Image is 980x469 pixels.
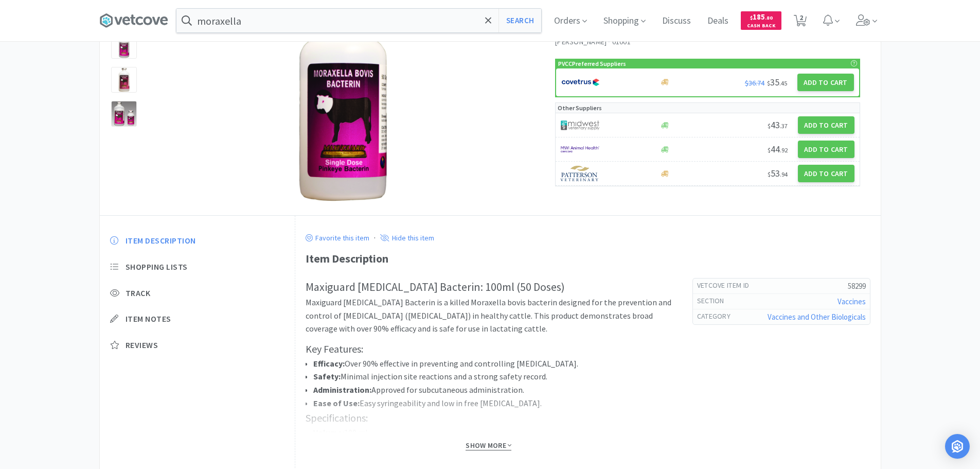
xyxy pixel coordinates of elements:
li: Minimal injection site reactions and a strong safety record. [313,370,672,384]
span: Track [126,288,151,299]
span: 53 [768,167,788,179]
p: Maxiguard [MEDICAL_DATA] Bacterin is a killed Moraxella bovis bacterin designed for the preventio... [306,296,672,336]
a: $185.80Cash Back [741,7,781,34]
span: Item Description [126,235,196,246]
span: . 80 [765,14,773,21]
button: Add to Cart [798,165,854,182]
h6: Vetcove Item Id [697,281,758,291]
span: $36.74 [745,78,764,88]
span: Cash Back [747,23,775,30]
span: Show More [466,441,511,450]
span: . 94 [780,170,788,178]
h3: Key Features: [306,341,672,357]
p: Other Suppliers [558,103,602,113]
span: . 45 [779,79,787,87]
span: 43 [768,119,788,131]
a: 2 [790,18,811,27]
a: Deals [703,16,733,26]
span: 44 [768,143,788,155]
div: Open Intercom Messenger [945,434,970,459]
span: Reviews [126,340,158,351]
span: $ [767,79,770,87]
strong: Administration: [313,385,371,395]
h5: 58299 [757,281,865,291]
span: 185 [750,12,773,22]
span: 35 [767,76,787,88]
div: · [374,231,376,245]
p: Hide this item [389,233,434,242]
span: $ [768,170,771,178]
button: Add to Cart [798,116,854,134]
div: Item Description [306,250,870,268]
span: $ [768,146,771,154]
span: . 37 [780,122,788,130]
a: Vaccines and Other Biologicals [768,312,866,322]
li: Over 90% effective in preventing and controlling [MEDICAL_DATA]. [313,357,672,371]
img: 77fca1acd8b6420a9015268ca798ef17_1.png [561,75,600,90]
h2: Maxiguard [MEDICAL_DATA] Bacterin: 100ml (50 Doses) [306,278,672,296]
strong: Safety: [313,371,341,381]
img: f5e969b455434c6296c6d81ef179fa71_3.png [561,166,599,181]
p: Favorite this item [313,233,369,242]
h6: Section [697,296,733,306]
button: Add to Cart [798,141,854,158]
img: f6b2451649754179b5b4e0c70c3f7cb0_2.png [561,142,599,157]
button: Add to Cart [797,74,854,91]
img: 4dd14cff54a648ac9e977f0c5da9bc2e_5.png [561,117,599,133]
span: Shopping Lists [126,262,188,272]
li: Approved for subcutaneous administration. [313,384,672,397]
span: $ [768,122,771,130]
span: . 92 [780,146,788,154]
span: $ [750,14,753,21]
strong: Efficacy: [313,358,345,369]
span: Item Notes [126,314,171,324]
h6: Category [697,311,739,322]
a: Discuss [658,16,695,26]
a: Vaccines [838,297,866,306]
input: Search by item, sku, manufacturer, ingredient, size... [176,9,541,32]
p: PVCC Preferred Suppliers [558,59,626,68]
span: · [608,37,610,46]
button: Search [498,9,541,32]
